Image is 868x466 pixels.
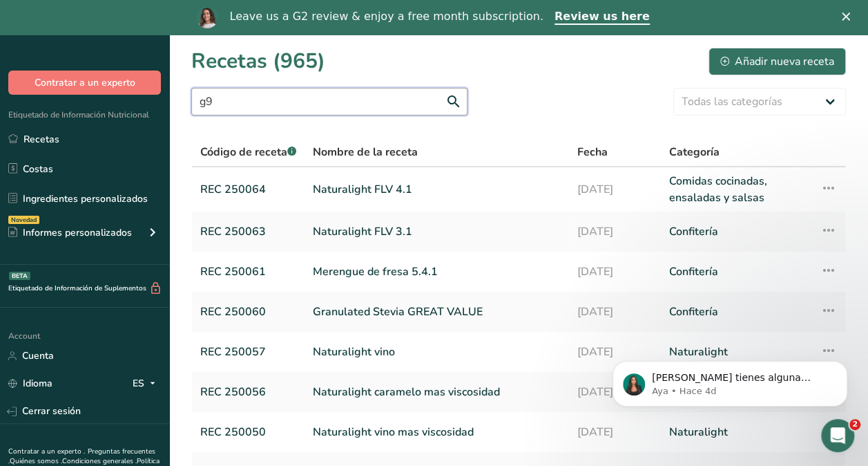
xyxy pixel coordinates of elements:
a: [DATE] [577,217,653,246]
input: Buscar receta [191,88,467,115]
a: REC 250056 [200,378,296,407]
a: Confitería [669,257,804,286]
a: Naturalight caramelo mas viscosidad [313,378,561,407]
a: REC 250060 [200,297,296,326]
a: Contratar a un experto . [8,447,85,456]
a: REC 250064 [200,173,296,206]
div: Novedad [8,216,39,224]
div: Cerrar [842,12,856,21]
a: [DATE] [577,337,653,366]
span: Nombre de la receta [313,144,418,160]
a: Preguntas frecuentes . [8,447,155,466]
a: Confitería [669,297,804,326]
a: Naturalight [669,418,804,447]
div: Leave us a G2 review & enjoy a free month subscription. [229,10,543,24]
a: Merengue de fresa 5.4.1 [313,257,561,286]
a: [DATE] [577,297,653,326]
a: REC 250061 [200,257,296,286]
a: Naturalight vino mas viscosidad [313,418,561,447]
iframe: Intercom live chat [821,419,854,452]
a: [DATE] [577,418,653,447]
img: Profile image for Reem [196,6,218,28]
a: Quiénes somos . [10,456,62,466]
span: Categoría [669,144,720,160]
a: [DATE] [577,257,653,286]
a: Idioma [8,371,52,395]
button: Añadir nueva receta [708,48,846,75]
div: BETA [9,272,30,280]
a: Comidas cocinadas, ensaladas y salsas [669,173,804,206]
a: Condiciones generales . [62,456,137,466]
a: Confitería [669,217,804,246]
span: 2 [849,419,860,430]
button: Contratar a un experto [8,71,161,95]
a: Naturalight FLV 3.1 [313,217,561,246]
div: ES [133,375,161,392]
a: REC 250057 [200,337,296,366]
span: Código de receta [200,145,296,160]
a: REC 250050 [200,418,296,447]
h1: Recetas (965) [191,46,325,77]
a: Granulated Stevia GREAT VALUE [313,297,561,326]
iframe: Intercom notifications mensaje [592,332,868,429]
div: Informes personalizados [8,225,132,240]
a: [DATE] [577,378,653,407]
a: REC 250063 [200,217,296,246]
a: Review us here [554,10,650,25]
a: [DATE] [577,173,653,206]
a: Naturalight vino [313,337,561,366]
span: Fecha [577,144,608,160]
div: Añadir nueva receta [720,53,834,70]
a: Naturalight FLV 4.1 [313,173,561,206]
